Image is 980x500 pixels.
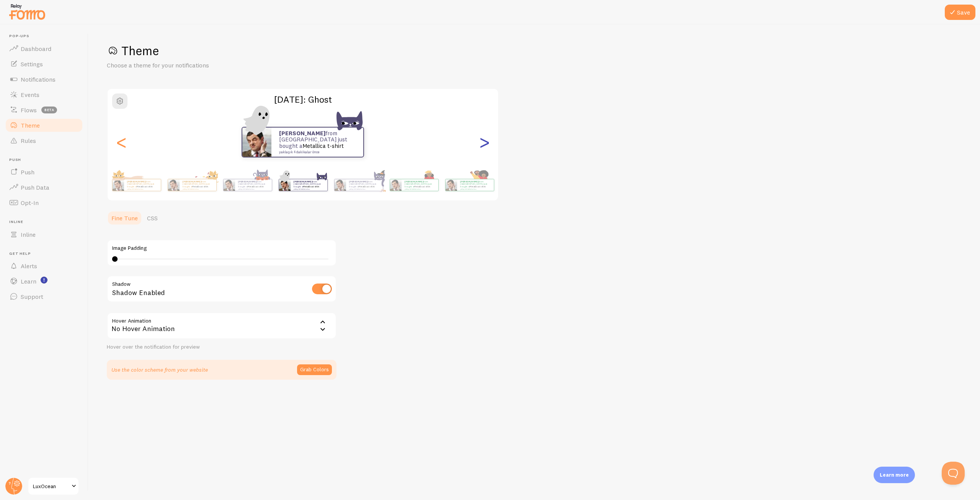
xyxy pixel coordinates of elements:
p: from [GEOGRAPHIC_DATA] just bought a [405,180,435,190]
strong: [PERSON_NAME] [183,180,201,183]
a: Theme [5,118,83,133]
a: Inline [5,227,83,242]
a: Notifications [5,72,83,87]
a: Metallica t-shirt [302,142,344,149]
strong: [PERSON_NAME] [405,180,423,183]
div: Hover over the notification for preview [107,344,336,351]
p: from [GEOGRAPHIC_DATA] just bought a [183,180,213,190]
img: Fomo [445,179,457,191]
span: beta [41,107,57,113]
img: Fomo [168,179,179,191]
a: CSS [142,210,162,226]
p: Learn more [880,471,909,479]
small: yaklaşık 4 dakikalar önce [294,188,323,190]
strong: [PERSON_NAME] [460,180,479,183]
div: Next slide [480,115,489,170]
span: Inline [9,220,83,225]
a: Metallica t-shirt [414,185,430,188]
button: Grab Colors [297,364,332,375]
small: yaklaşık 4 dakikalar önce [127,188,157,190]
span: LuxOcean [33,482,69,491]
a: Support [5,289,83,304]
img: Fomo [279,179,290,191]
img: Fomo [242,128,271,157]
div: Learn more [874,467,915,483]
p: Use the color scheme from your website [111,366,208,374]
strong: [PERSON_NAME] [238,180,256,183]
span: Events [21,91,39,98]
a: Metallica t-shirt [303,185,319,188]
span: Push [9,157,83,162]
a: Dashboard [5,41,83,56]
span: Support [21,293,43,300]
span: Dashboard [21,45,51,52]
a: Rules [5,133,83,148]
strong: [PERSON_NAME] [279,130,325,137]
p: from [GEOGRAPHIC_DATA] just bought a [294,180,324,190]
small: yaklaşık 4 dakikalar önce [405,188,434,190]
p: from [GEOGRAPHIC_DATA] just bought a [460,180,491,190]
p: from [GEOGRAPHIC_DATA] just bought a [349,180,380,190]
label: Image Padding [112,245,331,252]
p: from [GEOGRAPHIC_DATA] just bought a [238,180,269,190]
a: Metallica t-shirt [192,185,208,188]
a: Metallica t-shirt [247,185,264,188]
small: yaklaşık 4 dakikalar önce [183,188,212,190]
a: Learn [5,274,83,289]
img: Fomo [112,179,124,191]
strong: [PERSON_NAME] [349,180,367,183]
span: Pop-ups [9,34,83,39]
iframe: Help Scout Beacon - Open [942,462,965,485]
p: Choose a theme for your notifications [107,61,291,70]
small: yaklaşık 4 dakikalar önce [349,188,379,190]
span: Push Data [21,184,49,191]
span: Learn [21,277,36,285]
img: fomo-relay-logo-orange.svg [8,2,46,21]
a: Metallica t-shirt [469,185,486,188]
strong: [PERSON_NAME] [127,180,145,183]
span: Opt-In [21,199,39,207]
div: No Hover Animation [107,312,336,339]
p: from [GEOGRAPHIC_DATA] just bought a [279,130,356,154]
a: Opt-In [5,195,83,210]
a: Events [5,87,83,102]
small: yaklaşık 4 dakikalar önce [279,150,353,154]
strong: [PERSON_NAME] [294,180,312,183]
a: Push [5,164,83,180]
h2: [DATE]: Ghost [108,93,498,105]
span: Get Help [9,251,83,256]
a: Flows beta [5,102,83,118]
a: LuxOcean [28,477,79,495]
img: Fomo [223,179,235,191]
a: Push Data [5,180,83,195]
small: yaklaşık 4 dakikalar önce [460,188,490,190]
small: yaklaşık 4 dakikalar önce [238,188,268,190]
h1: Theme [107,43,962,59]
a: Fine Tune [107,210,142,226]
span: Rules [21,137,36,144]
div: Shadow Enabled [107,275,336,303]
a: Alerts [5,258,83,274]
a: Metallica t-shirt [358,185,375,188]
p: from [GEOGRAPHIC_DATA] just bought a [127,180,158,190]
img: Fomo [334,179,346,191]
span: Push [21,168,34,176]
span: Inline [21,231,36,238]
span: Alerts [21,262,37,270]
span: Notifications [21,75,56,83]
svg: <p>Watch New Feature Tutorials!</p> [41,277,47,284]
div: Previous slide [117,115,126,170]
img: Fomo [390,179,401,191]
span: Settings [21,60,43,68]
span: Flows [21,106,37,114]
a: Settings [5,56,83,72]
a: Metallica t-shirt [136,185,153,188]
span: Theme [21,121,40,129]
